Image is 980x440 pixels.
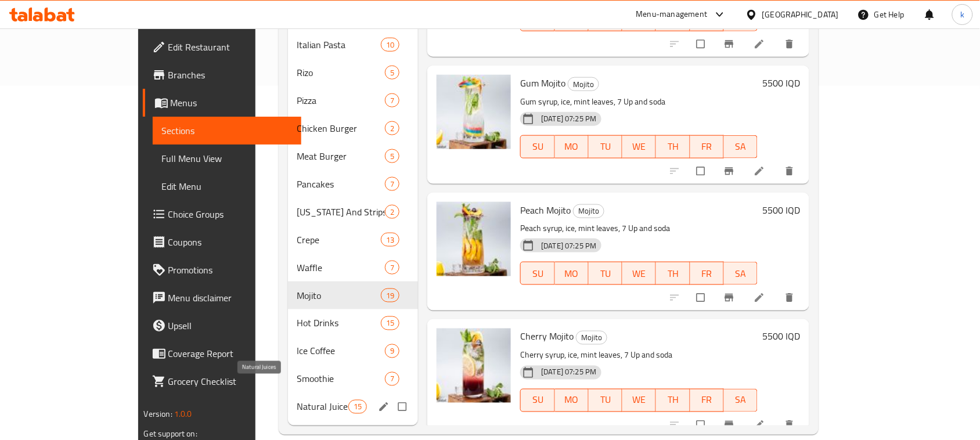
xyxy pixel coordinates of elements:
span: 9 [385,346,399,357]
span: TU [593,265,618,282]
span: Mojito [577,331,607,345]
span: 13 [381,235,399,246]
span: TH [661,265,685,282]
button: FR [690,389,724,412]
span: Cherry Mojito [520,328,574,345]
span: Pancakes [297,177,385,191]
button: MO [555,262,589,285]
span: Promotions [168,263,293,277]
span: Mojito [574,204,604,218]
div: Ice Coffee9 [288,337,419,365]
button: WE [622,262,656,285]
span: SU [525,138,550,155]
span: TH [661,392,685,409]
div: items [385,121,399,135]
button: SA [724,262,758,285]
div: items [381,316,399,330]
div: Mojito [576,331,607,345]
a: Grocery Checklist [143,367,302,395]
div: Menu-management [636,8,708,21]
span: Version: [144,406,172,421]
div: Smoothie7 [288,365,419,393]
div: items [385,177,399,191]
div: Chicken Burger [297,121,385,135]
button: SU [520,389,554,412]
span: k [960,8,964,21]
span: 1.0.0 [174,406,192,421]
span: Edit Menu [162,179,293,193]
span: TU [593,138,618,155]
span: WE [627,392,651,409]
span: [US_STATE] And Strips [297,205,385,219]
button: TU [589,262,622,285]
span: Meat Burger [297,149,385,163]
span: Edit Restaurant [168,40,293,54]
span: Choice Groups [168,207,293,221]
span: TU [593,392,618,409]
button: MO [555,135,589,158]
div: items [385,261,399,275]
span: 2 [385,123,399,134]
button: Branch-specific-item [716,412,744,438]
div: Italian Pasta [297,38,381,52]
span: 7 [385,262,399,273]
span: Pizza [297,93,385,107]
span: Coverage Report [168,347,293,360]
span: FR [695,265,719,282]
a: Edit Menu [153,172,302,200]
span: 7 [385,374,399,385]
span: Menu disclaimer [168,291,293,305]
span: Coupons [168,235,293,249]
span: Select to update [690,287,714,309]
div: Hot Drinks15 [288,309,419,337]
a: Menus [143,89,302,117]
div: items [385,66,399,80]
span: MO [560,392,584,409]
a: Upsell [143,312,302,340]
a: Promotions [143,256,302,284]
span: Hot Drinks [297,316,381,330]
span: SA [729,138,753,155]
img: Gum Mojito [437,75,511,149]
h6: 5500 IQD [762,202,800,218]
span: WE [627,138,651,155]
div: Smoothie [297,372,385,386]
a: Edit menu item [754,165,768,177]
span: Crepe [297,233,381,247]
span: Ice Coffee [297,344,385,358]
button: SU [520,135,554,158]
div: Mojito [573,204,604,218]
button: delete [777,412,805,438]
span: 5 [385,151,399,162]
button: Branch-specific-item [716,158,744,184]
div: Waffle7 [288,254,419,282]
span: Full Menu View [162,152,293,165]
span: 7 [385,95,399,106]
p: Gum syrup, ice, mint leaves, 7 Up and soda [520,95,758,109]
button: MO [555,389,589,412]
div: items [385,205,399,219]
button: TU [589,135,622,158]
button: edit [376,399,394,414]
div: Natural Juices15edit [288,393,419,421]
div: items [381,288,399,302]
span: Natural Juices [297,400,348,414]
span: Select to update [690,160,714,182]
span: Waffle [297,261,385,275]
div: Italian Pasta10 [288,31,419,59]
span: Select to update [690,414,714,436]
div: Rizo5 [288,59,419,86]
span: Menus [171,96,293,110]
a: Branches [143,61,302,89]
a: Menu disclaimer [143,284,302,312]
button: SA [724,389,758,412]
span: SA [729,265,753,282]
a: Coupons [143,228,302,256]
a: Full Menu View [153,145,302,172]
button: FR [690,135,724,158]
span: MO [560,265,584,282]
